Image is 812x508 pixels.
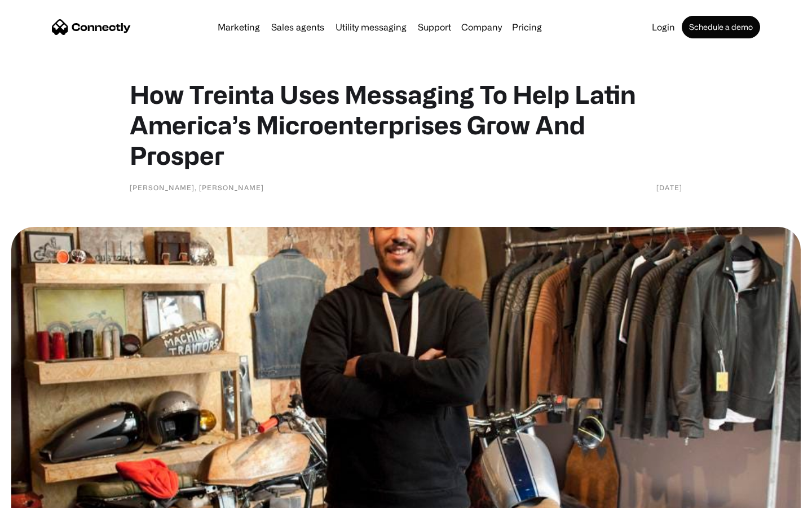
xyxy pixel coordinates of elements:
a: Sales agents [267,23,329,32]
a: Pricing [507,23,546,32]
a: Login [647,23,679,32]
a: Utility messaging [331,23,411,32]
ul: Language list [23,488,68,504]
div: [DATE] [656,182,682,193]
aside: Language selected: English [11,488,68,504]
a: Support [413,23,456,32]
h1: How Treinta Uses Messaging To Help Latin America’s Microenterprises Grow And Prosper [130,79,682,170]
a: Schedule a demo [682,16,760,38]
a: Marketing [213,23,264,32]
div: [PERSON_NAME], [PERSON_NAME] [130,182,264,193]
div: Company [461,19,502,35]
